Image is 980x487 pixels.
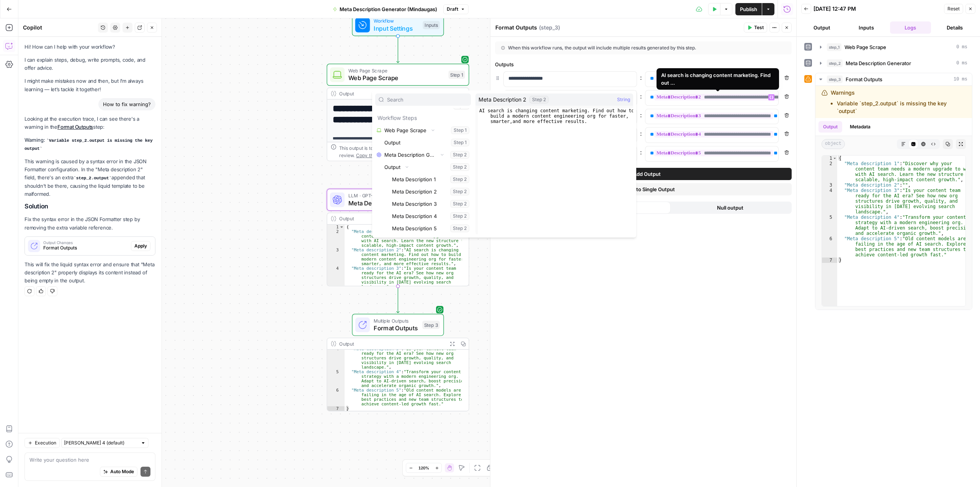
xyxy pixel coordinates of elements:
textarea: Format Outputs [495,24,537,31]
button: Meta Description Generator (Mindaugas) [328,3,442,15]
span: Publish [740,5,757,13]
button: Metadata [845,121,875,133]
span: Workflow [374,17,419,25]
button: Apply [131,241,150,251]
div: Output [339,215,444,222]
g: Edge from step_2 to step_3 [397,286,399,313]
div: Multiple OutputsFormat OutputsStep 3Output "Meta description 3":"Is your content team ready for t... [327,314,469,411]
div: 2 [822,161,837,182]
div: 5 [327,369,345,388]
p: Looking at the execution trace, I can see there's a warning in the step: [24,115,155,131]
span: Multiple Outputs [374,317,419,324]
div: How to fix warning? [98,98,155,110]
div: 5 [822,215,837,236]
span: Add Output [633,170,661,178]
span: Test [754,24,764,31]
button: 0 ms [815,41,972,53]
span: : [640,148,642,157]
button: 0 ms [815,57,972,69]
input: Claude Sonnet 4 (default) [64,439,137,447]
div: 1 [327,225,345,229]
span: Toggle code folding, rows 1 through 7 [339,225,344,229]
button: Add Output [495,168,792,180]
div: 3 [822,182,837,188]
div: 7 [822,257,837,263]
h2: Solution [24,203,155,210]
input: Search [387,96,467,103]
p: Hi! How can I help with your workflow? [24,43,155,51]
button: Select variable Meta Description Generator [375,149,471,161]
div: When this workflow runs, the output will include multiple results generated by this step. [501,44,741,51]
span: Meta Description Generator (Mindaugas) [340,5,437,13]
p: Fix the syntax error in the JSON Formatter step by removing the extra variable reference. [24,215,155,231]
div: Output [339,90,444,97]
p: I might make mistakes now and then, but I’m always learning — let’s tackle it together! [24,77,155,93]
div: Step 2 [529,96,549,103]
span: Execution [35,439,56,446]
button: 10 ms [815,73,972,85]
button: Auto Mode [100,467,137,477]
button: Execution [24,438,60,448]
span: 120% [418,465,429,471]
div: Outputs [495,61,792,68]
div: Output [339,340,444,347]
div: 2 [327,229,345,248]
span: 0 ms [956,44,967,51]
span: Meta Description Generator [348,198,444,208]
button: Draft [443,4,469,14]
div: Warnings [831,89,966,115]
span: Auto Mode [110,468,134,475]
button: Select variable Meta Description 4 [390,210,471,222]
span: Draft [447,6,458,13]
span: Meta Description 2 [479,96,526,103]
span: object [822,139,845,149]
span: Web Page Scrape [844,43,886,51]
span: : [640,73,642,82]
a: Format Outputs [57,124,93,130]
span: Meta Description Generator [846,59,911,67]
span: Switch to Single Output [619,185,675,193]
code: step_2.output [73,176,111,180]
span: : [640,129,642,138]
span: Format Outputs [846,75,882,83]
button: Switch to Single Output [495,183,792,195]
button: Select variable Meta Description 5 [390,222,471,234]
div: 7 [327,406,345,411]
span: String [617,96,630,103]
div: 3 [327,248,345,266]
span: ( step_3 ) [539,24,560,31]
strong: Warning: [24,137,45,143]
div: AI search is changing content marketing. Find out ... [661,71,774,87]
g: Edge from start to step_1 [397,36,399,63]
button: Reset [944,4,963,14]
span: Toggle code folding, rows 1 through 7 [833,156,837,161]
span: Format Outputs [43,244,128,251]
span: Web Page Scrape [348,73,445,82]
button: Test [744,23,767,33]
span: 0 ms [956,60,967,67]
span: : [640,92,642,101]
button: Output [818,121,842,133]
span: Web Page Scrape [348,67,445,74]
span: Reset [947,5,960,12]
div: 4 [822,188,837,215]
div: This output is too large & has been abbreviated for review. to view the full content. [339,144,465,159]
span: Output Changes [43,241,128,244]
span: Input Settings [374,24,419,33]
p: This will fix the liquid syntax error and ensure that "Meta description 2" properly displays its ... [24,261,155,285]
button: Logs [890,21,931,34]
button: Select variable Output [383,136,471,149]
span: Apply [134,243,147,249]
p: I can explain steps, debug, write prompts, code, and offer advice. [24,56,155,72]
div: 6 [822,236,837,257]
span: Null output [717,204,743,212]
button: Details [934,21,975,34]
span: : [640,110,642,120]
div: Inputs [423,21,439,30]
div: 4 [327,346,345,369]
span: step_3 [827,75,843,83]
span: Copy the output [356,152,391,158]
button: Select variable Meta Description 1 [390,173,471,185]
button: Publish [735,3,762,15]
p: Workflow Steps [375,112,471,124]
